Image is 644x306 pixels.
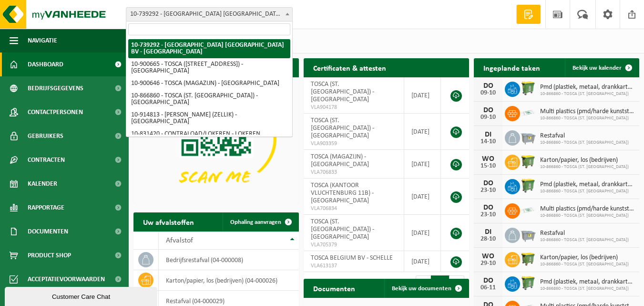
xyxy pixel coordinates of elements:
[540,205,634,213] span: Multi plastics (pmd/harde kunststoffen/spanbanden/eps/folie naturel/folie gemeng...
[128,128,290,140] li: 10-831420 - CONTRALOAD/LOKEREN - LOKEREN
[540,157,629,164] span: Karton/papier, los (bedrijven)
[565,58,638,77] a: Bekijk uw kalender
[540,262,629,267] span: 10-866860 - TOSCA (ST. [GEOGRAPHIC_DATA])
[540,164,629,170] span: 10-866860 - TOSCA (ST. [GEOGRAPHIC_DATA])
[128,90,290,109] li: 10-866860 - TOSCA (ST. [GEOGRAPHIC_DATA]) - [GEOGRAPHIC_DATA]
[159,250,299,270] td: bedrijfsrestafval (04-000008)
[5,285,159,306] iframe: chat widget
[28,76,83,100] span: Bedrijfsgegevens
[520,226,536,243] img: WB-2500-GAL-GY-01
[520,178,536,194] img: WB-0770-HPE-GN-50
[126,7,293,21] span: 10-739292 - TOSCA BELGIUM BV - SCHELLE
[479,131,498,138] div: DI
[28,29,57,53] span: Navigatie
[133,212,204,231] h2: Uw afvalstoffen
[540,181,634,189] span: Pmd (plastiek, metaal, drankkartons) (bedrijven)
[404,150,441,179] td: [DATE]
[540,91,634,97] span: 10-866860 - TOSCA (ST. [GEOGRAPHIC_DATA])
[540,189,634,194] span: 10-866860 - TOSCA (ST. [GEOGRAPHIC_DATA])
[311,117,374,139] span: TOSCA (ST. [GEOGRAPHIC_DATA]) - [GEOGRAPHIC_DATA]
[520,202,536,218] img: LP-SK-00500-LPE-16
[159,270,299,291] td: karton/papier, los (bedrijven) (04-000026)
[311,241,397,249] span: VLA705379
[28,53,63,76] span: Dashboard
[540,278,634,286] span: Pmd (plastiek, metaal, drankkartons) (bedrijven)
[479,138,498,145] div: 14-10
[404,215,441,251] td: [DATE]
[479,155,498,163] div: WO
[392,285,451,292] span: Bekijk uw documenten
[28,172,57,196] span: Kalender
[166,237,193,244] span: Afvalstof
[223,212,298,232] a: Ophaling aanvragen
[311,81,374,103] span: TOSCA (ST. [GEOGRAPHIC_DATA]) - [GEOGRAPHIC_DATA]
[28,267,105,291] span: Acceptatievoorwaarden
[311,182,374,204] span: TOSCA (KANTOOR VLUCHTENBURG 11B) - [GEOGRAPHIC_DATA]
[540,230,629,237] span: Restafval
[479,106,498,114] div: DO
[404,77,441,114] td: [DATE]
[28,100,83,124] span: Contactpersonen
[304,58,396,77] h2: Certificaten & attesten
[540,116,634,121] span: 10-866860 - TOSCA (ST. [GEOGRAPHIC_DATA])
[128,109,290,128] li: 10-914813 - [PERSON_NAME] (ZELLIK) - [GEOGRAPHIC_DATA]
[311,262,397,270] span: VLA613137
[128,58,290,77] li: 10-900665 - TOSCA ([STREET_ADDRESS]) - [GEOGRAPHIC_DATA]
[479,228,498,236] div: DI
[230,219,281,225] span: Ophaling aanvragen
[540,237,629,243] span: 10-866860 - TOSCA (ST. [GEOGRAPHIC_DATA])
[474,58,550,77] h2: Ingeplande taken
[520,129,536,145] img: WB-2500-GAL-GY-01
[28,196,64,220] span: Rapportage
[520,251,536,267] img: WB-1100-HPE-GN-50
[311,140,397,148] span: VLA903359
[128,77,290,90] li: 10-900646 - TOSCA (MAGAZIJN) - [GEOGRAPHIC_DATA]
[540,132,629,140] span: Restafval
[28,243,71,267] span: Product Shop
[479,260,498,267] div: 29-10
[479,187,498,194] div: 23-10
[520,153,536,169] img: WB-1100-HPE-GN-50
[28,124,63,148] span: Gebruikers
[520,80,536,96] img: WB-0770-HPE-GN-50
[572,65,622,71] span: Bekijk uw kalender
[404,251,441,272] td: [DATE]
[404,114,441,150] td: [DATE]
[311,254,393,262] span: TOSCA BELGIUM BV - SCHELLE
[540,254,629,262] span: Karton/papier, los (bedrijven)
[479,179,498,187] div: DO
[479,114,498,121] div: 09-10
[128,39,290,58] li: 10-739292 - [GEOGRAPHIC_DATA] [GEOGRAPHIC_DATA] BV - [GEOGRAPHIC_DATA]
[479,204,498,211] div: DO
[311,153,369,168] span: TOSCA (MAGAZIJN) - [GEOGRAPHIC_DATA]
[133,77,299,201] img: Download de VHEPlus App
[126,8,292,21] span: 10-739292 - TOSCA BELGIUM BV - SCHELLE
[479,277,498,285] div: DO
[540,84,634,91] span: Pmd (plastiek, metaal, drankkartons) (bedrijven)
[540,213,634,219] span: 10-866860 - TOSCA (ST. [GEOGRAPHIC_DATA])
[479,82,498,90] div: DO
[311,218,374,241] span: TOSCA (ST. [GEOGRAPHIC_DATA]) - [GEOGRAPHIC_DATA]
[311,169,397,176] span: VLA706833
[404,179,441,215] td: [DATE]
[479,236,498,243] div: 28-10
[28,220,68,243] span: Documenten
[540,286,634,292] span: 10-866860 - TOSCA (ST. [GEOGRAPHIC_DATA])
[520,275,536,291] img: WB-0770-HPE-GN-50
[540,108,634,116] span: Multi plastics (pmd/harde kunststoffen/spanbanden/eps/folie naturel/folie gemeng...
[304,279,365,297] h2: Documenten
[479,163,498,169] div: 15-10
[384,279,468,298] a: Bekijk uw documenten
[479,285,498,291] div: 06-11
[479,90,498,96] div: 09-10
[540,140,629,146] span: 10-866860 - TOSCA (ST. [GEOGRAPHIC_DATA])
[479,253,498,260] div: WO
[311,104,397,111] span: VLA904178
[28,148,65,172] span: Contracten
[311,205,397,212] span: VLA706834
[479,211,498,218] div: 23-10
[520,105,536,121] img: LP-SK-00500-LPE-16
